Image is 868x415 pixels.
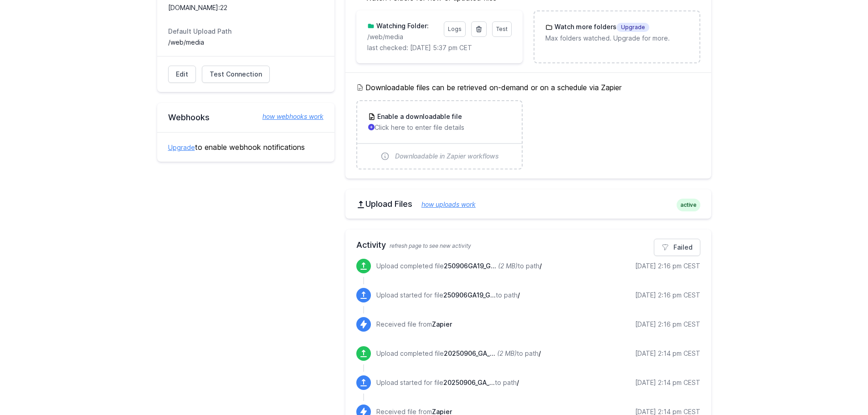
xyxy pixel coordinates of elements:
[168,112,324,123] h2: Webhooks
[444,21,466,37] a: Logs
[210,70,262,79] span: Test Connection
[444,349,495,357] span: 20250906_GA_Berliner Philharmoniker Mahler 9_WEB.pdf
[616,23,649,32] span: Upgrade
[356,82,700,93] h5: Downloadable files can be retrieved on-demand or on a schedule via Zapier
[654,239,700,256] a: Failed
[432,320,452,328] span: Zapier
[518,291,520,299] span: /
[492,21,512,37] a: Test
[545,34,688,43] p: Max folders watched. Upgrade for more.
[498,262,518,270] i: (2 MB)
[635,261,700,271] div: [DATE] 2:16 pm CEST
[357,101,522,169] a: Enable a downloadable file Click here to enter file details Downloadable in Zapier workflows
[395,152,499,161] span: Downloadable in Zapier workflows
[376,349,541,358] p: Upload completed file to path
[635,320,700,329] div: [DATE] 2:16 pm CEST
[168,27,324,36] dt: Default Upload Path
[539,262,542,270] span: /
[367,32,438,41] p: /web/media
[376,320,452,329] p: Received file from
[635,349,700,358] div: [DATE] 2:14 pm CEST
[376,378,519,387] p: Upload started for file to path
[376,291,520,300] p: Upload started for file to path
[202,66,270,83] a: Test Connection
[168,3,324,12] dd: [DOMAIN_NAME]:22
[822,369,857,404] iframe: Drift Widget Chat Controller
[635,378,700,387] div: [DATE] 2:14 pm CEST
[390,242,471,249] span: refresh page to see new activity
[367,43,512,52] p: last checked: [DATE] 5:37 pm CET
[517,379,519,386] span: /
[412,200,476,208] a: how uploads work
[356,199,700,210] h2: Upload Files
[253,112,324,121] a: how webhooks work
[539,349,541,357] span: /
[534,11,699,54] a: Watch more foldersUpgrade Max folders watched. Upgrade for more.
[444,262,496,270] span: 250906GA19_GA Berliner Philharmoniker Mahler 9_WEB.pdf
[443,379,495,386] span: 20250906_GA_Berliner Philharmoniker Mahler 9_WEB.pdf
[168,38,324,47] dd: /web/media
[168,143,195,151] a: Upgrade
[157,132,334,162] div: to enable webhook notifications
[376,261,542,271] p: Upload completed file to path
[168,66,196,83] a: Edit
[496,26,508,32] span: Test
[677,199,700,211] span: active
[375,112,462,121] h3: Enable a downloadable file
[553,22,649,32] h3: Watch more folders
[368,123,511,132] p: Click here to enter file details
[443,291,496,299] span: 250906GA19_GA Berliner Philharmoniker Mahler 9_WEB.pdf
[356,239,700,251] h2: Activity
[375,21,429,31] h3: Watching Folder:
[635,291,700,300] div: [DATE] 2:16 pm CEST
[497,349,517,357] i: (2 MB)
